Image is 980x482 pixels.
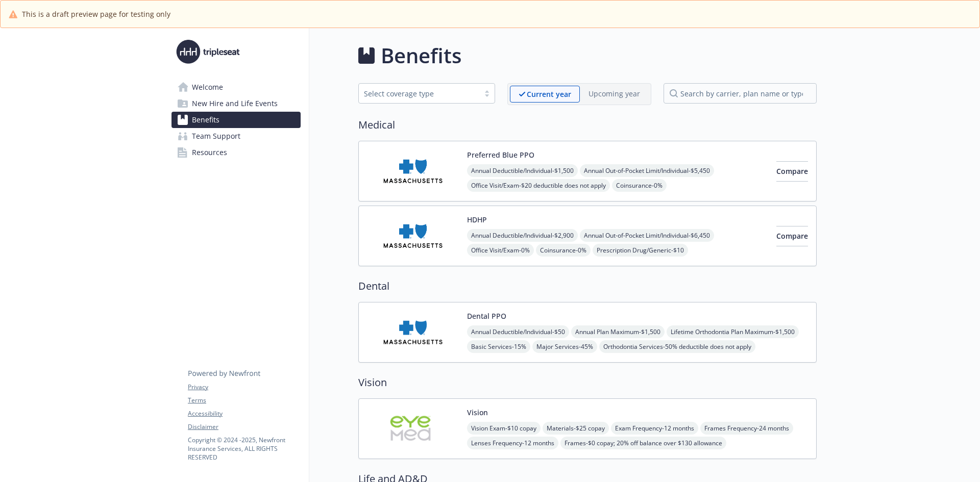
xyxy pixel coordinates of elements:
[467,214,487,225] button: HDHP
[192,112,219,128] span: Benefits
[367,407,459,450] img: EyeMed Vision Care carrier logo
[367,311,459,354] img: Blue Cross and Blue Shield of Massachusetts, Inc. carrier logo
[580,86,649,103] span: Upcoming year
[467,244,534,257] span: Office Visit/Exam - 0%
[192,79,223,95] span: Welcome
[367,214,459,258] img: Blue Cross and Blue Shield of Massachusetts, Inc. carrier logo
[467,422,541,435] span: Vision Exam - $10 copay
[188,422,300,432] a: Disclaimer
[467,179,610,192] span: Office Visit/Exam - $20 deductible does not apply
[700,422,793,435] span: Frames Frequency - 24 months
[776,166,808,176] span: Compare
[381,40,461,71] h1: Benefits
[593,244,688,257] span: Prescription Drug/Generic - $10
[776,231,808,241] span: Compare
[532,340,597,353] span: Major Services - 45%
[612,179,667,192] span: Coinsurance - 0%
[560,437,726,449] span: Frames - $0 copay; 20% off balance over $130 allowance
[467,311,506,321] button: Dental PPO
[580,164,714,177] span: Annual Out-of-Pocket Limit/Individual - $5,450
[188,436,300,462] p: Copyright © 2024 - 2025 , Newfront Insurance Services, ALL RIGHTS RESERVED
[467,437,558,449] span: Lenses Frequency - 12 months
[367,149,459,193] img: Blue Cross and Blue Shield of Massachusetts, Inc. carrier logo
[171,128,301,144] a: Team Support
[467,229,578,242] span: Annual Deductible/Individual - $2,900
[599,340,755,353] span: Orthodontia Services - 50% deductible does not apply
[580,229,714,242] span: Annual Out-of-Pocket Limit/Individual - $6,450
[364,88,474,99] div: Select coverage type
[611,422,698,435] span: Exam Frequency - 12 months
[467,340,530,353] span: Basic Services - 15%
[467,164,578,177] span: Annual Deductible/Individual - $1,500
[776,161,808,182] button: Compare
[188,383,300,392] a: Privacy
[536,244,591,257] span: Coinsurance - 0%
[467,325,569,338] span: Annual Deductible/Individual - $50
[664,83,817,104] input: search by carrier, plan name or type
[188,409,300,418] a: Accessibility
[192,128,240,144] span: Team Support
[188,396,300,405] a: Terms
[192,95,278,112] span: New Hire and Life Events
[171,112,301,128] a: Benefits
[171,95,301,112] a: New Hire and Life Events
[358,278,817,294] h2: Dental
[589,88,640,99] p: Upcoming year
[192,144,227,161] span: Resources
[571,325,665,338] span: Annual Plan Maximum - $1,500
[22,9,170,19] span: This is a draft preview page for testing only
[467,407,488,418] button: Vision
[358,375,817,390] h2: Vision
[527,89,571,99] p: Current year
[171,144,301,161] a: Resources
[667,325,799,338] span: Lifetime Orthodontia Plan Maximum - $1,500
[171,79,301,95] a: Welcome
[467,149,534,160] button: Preferred Blue PPO
[358,117,817,133] h2: Medical
[543,422,609,435] span: Materials - $25 copay
[776,226,808,246] button: Compare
